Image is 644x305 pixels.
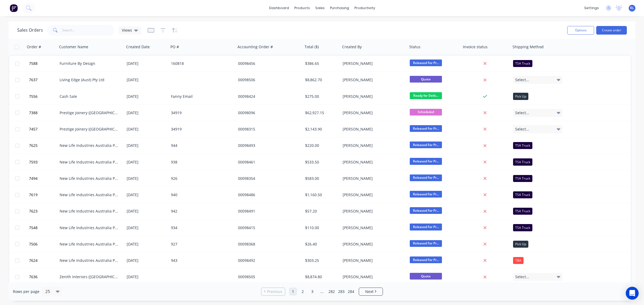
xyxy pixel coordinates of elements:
[13,289,39,294] span: Rows per page
[29,127,38,132] span: 7457
[237,44,273,50] div: Accounting Order #
[328,288,336,296] a: Page 282
[60,61,119,66] div: Furniture By Design
[305,143,337,148] div: $220.00
[238,110,298,116] div: 00098096
[60,192,119,198] div: New Life Industries Australia Pty Ltd
[347,288,355,296] a: Page 284
[630,6,634,10] span: RL
[327,4,352,12] div: purchasing
[410,224,442,230] span: Released For Pr...
[515,127,529,132] span: Select...
[127,159,167,165] div: [DATE]
[60,127,119,132] div: Prestige Joinery ([GEOGRAPHIC_DATA]) Pty Ltd
[29,274,38,280] span: 7636
[27,72,60,88] button: 7637
[171,241,230,247] div: 927
[410,92,442,99] span: Ready for Deliv...
[238,209,298,214] div: 00098491
[343,127,402,132] div: [PERSON_NAME]
[305,127,337,132] div: $2,143.90
[305,192,337,198] div: $1,160.50
[238,159,298,165] div: 00098461
[60,159,119,165] div: New Life Industries Australia Pty Ltd
[60,225,119,230] div: New Life Industries Australia Pty Ltd
[60,143,119,148] div: New Life Industries Australia Pty Ltd
[238,94,298,99] div: 00098424
[238,241,298,247] div: 00098368
[29,192,38,198] span: 7619
[596,26,627,35] button: Create order
[343,61,402,66] div: [PERSON_NAME]
[305,176,337,181] div: $583.00
[581,4,602,12] div: settings
[171,258,230,263] div: 943
[27,154,60,170] button: 7593
[289,288,297,296] a: Page 1 is your current page
[343,241,402,247] div: [PERSON_NAME]
[410,174,442,181] span: Released For Pr...
[60,258,119,263] div: New Life Industries Australia Pty Ltd
[305,209,337,214] div: $57.20
[27,137,60,154] button: 7625
[238,225,298,230] div: 00098415
[513,241,528,248] div: Pick Up
[127,143,167,148] div: [DATE]
[170,44,179,50] div: PO #
[259,288,385,296] ul: Pagination
[238,77,298,83] div: 00098506
[305,77,337,83] div: $8,862.70
[305,110,337,116] div: $62,927.15
[343,77,402,83] div: [PERSON_NAME]
[410,158,442,165] span: Released For Pr...
[343,159,402,165] div: [PERSON_NAME]
[10,4,18,12] img: Factory
[171,192,230,198] div: 940
[410,273,442,280] span: Quote
[410,142,442,148] span: Released For Pr...
[308,288,316,296] a: Page 3
[127,94,167,99] div: [DATE]
[29,225,38,230] span: 7548
[261,289,285,294] a: Previous page
[626,287,639,300] div: Open Intercom Messenger
[171,61,230,66] div: 160818
[60,209,119,214] div: New Life Industries Australia Pty Ltd
[29,110,38,116] span: 7388
[27,105,60,121] button: 7388
[127,258,167,263] div: [DATE]
[122,27,132,33] span: Views
[513,208,532,215] div: TSA Truck
[59,44,88,50] div: Customer Name
[238,127,298,132] div: 00098315
[513,60,532,67] div: TSA Truck
[365,289,374,294] span: Next
[305,44,319,50] div: Total ($)
[515,274,529,280] span: Select...
[343,94,402,99] div: [PERSON_NAME]
[127,225,167,230] div: [DATE]
[409,44,420,50] div: Status
[343,258,402,263] div: [PERSON_NAME]
[171,127,230,132] div: 34919
[352,4,378,12] div: productivity
[127,110,167,116] div: [DATE]
[305,225,337,230] div: $110.00
[343,225,402,230] div: [PERSON_NAME]
[127,209,167,214] div: [DATE]
[410,125,442,132] span: Released For Pr...
[238,176,298,181] div: 00098354
[171,176,230,181] div: 926
[513,93,528,100] div: Pick Up
[27,121,60,137] button: 7457
[513,44,544,50] div: Shipping Method
[126,44,150,50] div: Created Date
[410,191,442,198] span: Released For Pr...
[410,76,442,83] span: Quote
[60,110,119,116] div: Prestige Joinery ([GEOGRAPHIC_DATA]) Pty Ltd
[27,187,60,203] button: 7619
[513,175,532,182] div: TSA Truck
[463,44,488,50] div: Invoice status
[29,143,38,148] span: 7625
[513,158,532,165] div: TSA Truck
